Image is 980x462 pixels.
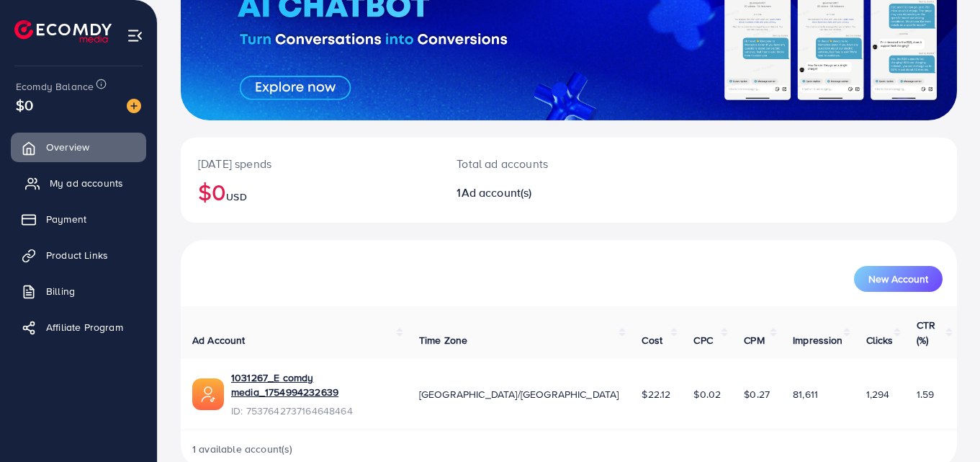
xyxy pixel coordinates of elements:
a: Payment [11,205,146,234]
a: 1031267_E comdy media_1754994232639 [231,370,396,400]
span: Ad account(s) [462,185,532,200]
a: Overview [11,133,146,161]
img: image [127,99,141,113]
span: 1 available account(s) [192,442,293,456]
span: Affiliate Program [46,320,123,334]
span: Billing [46,284,75,298]
span: Payment [46,212,86,226]
span: 1.59 [917,387,935,401]
span: Impression [793,333,843,347]
span: Cost [642,333,662,347]
span: Overview [46,140,89,154]
a: Affiliate Program [11,313,146,342]
img: menu [127,27,143,44]
p: Total ad accounts [457,155,616,172]
span: $0 [16,94,33,115]
span: CPM [744,333,764,347]
span: $0.27 [744,387,770,401]
span: 81,611 [793,387,818,401]
span: $0.02 [693,387,721,401]
span: CTR (%) [917,318,935,347]
span: Ad Account [192,333,246,347]
span: Time Zone [419,333,467,347]
img: logo [14,20,112,43]
span: My ad accounts [50,176,123,190]
a: Product Links [11,241,146,270]
span: $22.12 [642,387,670,401]
a: Billing [11,277,146,306]
h2: $0 [198,178,422,205]
iframe: Chat [919,397,969,451]
span: [GEOGRAPHIC_DATA]/[GEOGRAPHIC_DATA] [419,387,619,401]
span: 1,294 [866,387,890,401]
span: USD [226,190,246,204]
h2: 1 [457,186,616,200]
span: Product Links [46,248,108,262]
p: [DATE] spends [198,155,422,172]
span: ID: 7537642737164648464 [231,404,396,418]
span: New Account [868,274,928,284]
span: Clicks [866,333,894,347]
span: CPC [693,333,712,347]
img: ic-ads-acc.e4c84228.svg [192,378,224,410]
a: My ad accounts [11,169,146,197]
span: Ecomdy Balance [16,79,94,94]
button: New Account [854,266,943,292]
